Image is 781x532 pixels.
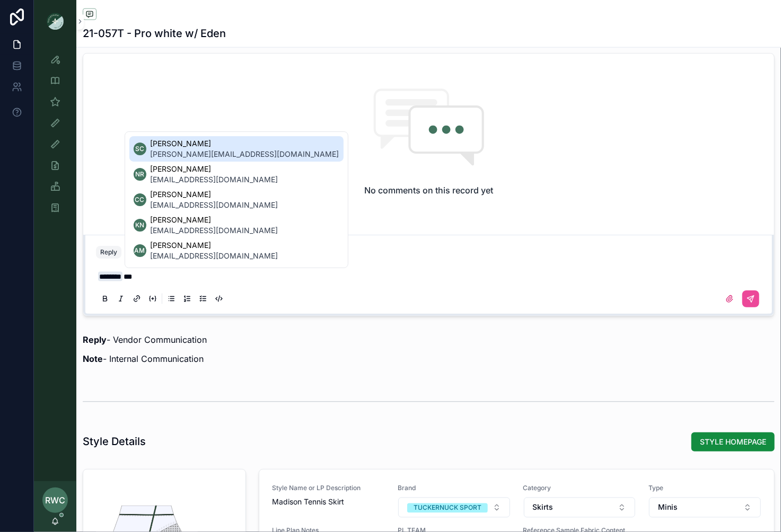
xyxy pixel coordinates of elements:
[135,221,144,229] span: KN
[272,484,385,493] span: Style Name or LP Description
[523,484,636,493] span: Category
[398,484,511,493] span: Brand
[151,149,339,159] span: [PERSON_NAME][EMAIL_ADDRESS][DOMAIN_NAME]
[135,196,145,204] span: CC
[83,334,107,345] strong: Reply
[151,215,278,225] span: [PERSON_NAME]
[151,174,278,185] span: [EMAIL_ADDRESS][DOMAIN_NAME]
[135,246,145,255] span: AM
[398,498,510,518] button: Select Button
[151,251,278,261] span: [EMAIL_ADDRESS][DOMAIN_NAME]
[83,353,103,364] strong: Note
[83,333,775,346] p: - Vendor Communication
[135,170,144,179] span: NR
[151,225,278,236] span: [EMAIL_ADDRESS][DOMAIN_NAME]
[45,494,65,507] span: RWC
[524,498,636,518] button: Select Button
[34,42,76,231] div: scrollable content
[658,502,678,513] span: Minis
[151,240,278,251] span: [PERSON_NAME]
[364,184,493,197] h2: No comments on this record yet
[272,497,385,508] span: Madison Tennis Skirt
[135,145,144,153] span: SC
[648,484,761,493] span: Type
[700,437,766,447] span: STYLE HOMEPAGE
[151,138,339,149] span: [PERSON_NAME]
[151,200,278,210] span: [EMAIL_ADDRESS][DOMAIN_NAME]
[533,502,554,513] span: Skirts
[649,498,761,518] button: Select Button
[151,189,278,200] span: [PERSON_NAME]
[691,432,775,451] button: STYLE HOMEPAGE
[125,131,348,268] div: Suggested mentions
[414,503,481,513] div: TUCKERNUCK SPORT
[83,352,775,365] p: - Internal Communication
[47,13,64,30] img: App logo
[96,246,121,259] button: Reply
[83,26,226,41] h1: 21-057T - Pro white w/ Eden
[151,164,278,174] span: [PERSON_NAME]
[83,435,146,449] h1: Style Details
